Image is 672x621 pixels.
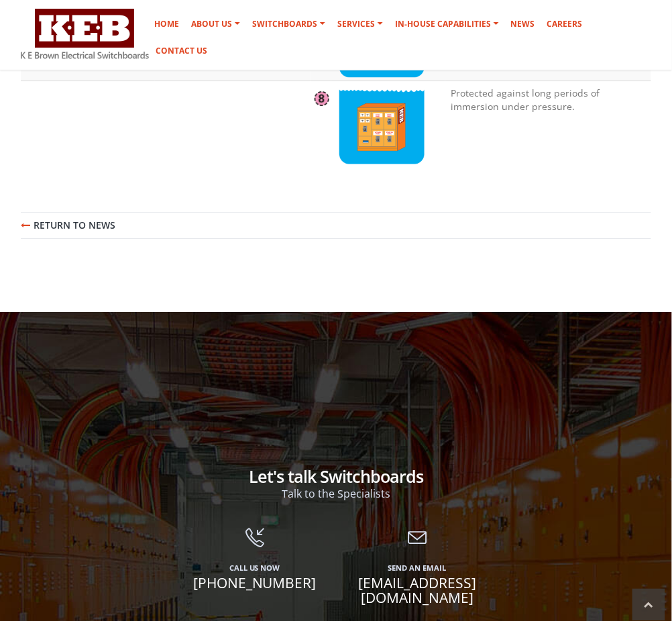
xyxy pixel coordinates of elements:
a: Home [149,11,184,38]
p: Talk to the Specialists [21,486,651,502]
a: News [506,11,541,38]
td: Protected against long periods of immersion under pressure. [445,81,651,172]
span: Send An Email [346,561,489,575]
a: About Us [186,11,245,38]
span: [EMAIL_ADDRESS][DOMAIN_NAME] [346,575,489,605]
span: [PHONE_NUMBER] [184,575,327,590]
a: Call Us Now [PHONE_NUMBER] [184,528,327,610]
a: Services [332,11,388,38]
a: Return to News [21,218,115,233]
a: Careers [542,11,588,38]
img: K E Brown Electrical Switchboards [21,9,149,59]
a: In-house Capabilities [390,11,504,38]
a: Contact Us [150,38,213,64]
h2: Let's talk Switchboards [21,467,651,486]
a: Switchboards [247,11,331,38]
span: Call Us Now [184,561,327,575]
